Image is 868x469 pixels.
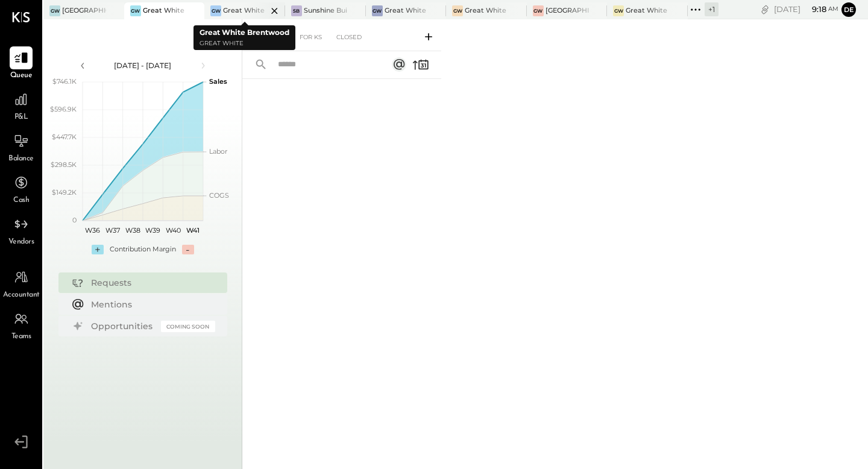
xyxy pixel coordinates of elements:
a: Accountant [1,266,42,301]
div: copy link [759,3,771,16]
a: Vendors [1,213,42,248]
span: 9 : 18 [802,4,826,15]
div: + 1 [705,2,719,16]
div: GW [210,5,221,16]
text: $447.7K [52,133,77,141]
text: COGS [209,191,229,200]
text: W37 [105,226,120,234]
b: Great White Brentwood [200,28,289,37]
div: Requests [91,277,209,289]
a: Cash [1,171,42,206]
span: Balance [8,154,34,165]
div: Great White Melrose [626,6,670,16]
span: am [828,5,838,13]
span: Cash [13,195,29,206]
a: Teams [1,307,42,342]
div: Contribution Margin [110,245,176,254]
div: Great White Venice [385,6,429,16]
text: W36 [85,226,100,234]
a: Balance [1,130,42,165]
div: Opportunities [91,320,155,332]
div: [GEOGRAPHIC_DATA] [546,6,590,16]
text: $298.5K [51,160,77,169]
p: Great White [200,39,289,49]
text: $596.9K [50,105,77,113]
button: De [841,2,856,17]
text: W41 [186,226,200,234]
div: Great White Brentwood [223,6,267,16]
span: Queue [10,71,33,81]
div: Great White Holdings [465,6,509,16]
span: Teams [11,332,31,342]
div: For KS [294,31,328,43]
text: $746.1K [52,77,77,86]
div: + [92,245,104,254]
div: GW [372,5,383,16]
div: Great White Larchmont [143,6,187,16]
a: Queue [1,46,42,81]
text: 0 [72,216,77,224]
text: Labor [209,147,227,156]
div: Closed [330,31,368,43]
a: P&L [1,88,42,123]
text: W40 [165,226,180,234]
text: Sales [209,77,227,86]
div: GW [613,5,624,16]
div: [GEOGRAPHIC_DATA] [62,6,106,16]
div: GW [49,5,60,16]
div: Sunshine Builders [304,6,348,16]
div: GW [130,5,141,16]
span: Accountant [3,290,40,301]
div: GW [452,5,463,16]
span: Vendors [8,237,34,248]
div: SB [291,5,302,16]
div: [DATE] [774,4,838,15]
text: W38 [125,226,140,234]
div: GW [533,5,544,16]
div: [DATE] - [DATE] [92,60,194,71]
div: Mentions [91,298,209,310]
div: Coming Soon [161,321,215,332]
span: P&L [14,112,28,123]
div: - [182,245,194,254]
text: W39 [145,226,160,234]
text: $149.2K [52,188,77,197]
